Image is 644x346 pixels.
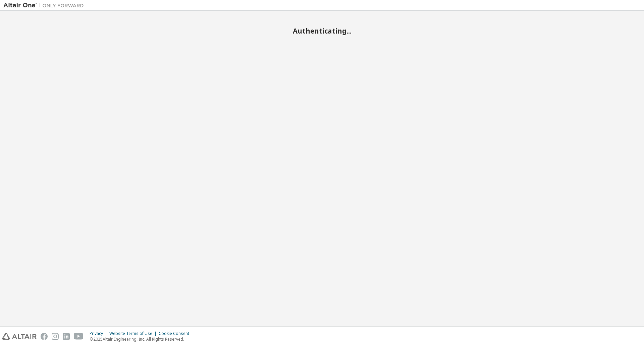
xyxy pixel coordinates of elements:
div: Privacy [90,331,109,336]
img: instagram.svg [52,333,59,340]
p: © 2025 Altair Engineering, Inc. All Rights Reserved. [90,336,193,342]
h2: Authenticating... [3,27,641,35]
img: altair_logo.svg [2,333,37,340]
img: linkedin.svg [63,333,70,340]
img: facebook.svg [41,333,48,340]
img: youtube.svg [74,333,84,340]
div: Website Terms of Use [109,331,159,336]
img: Altair One [3,2,87,9]
div: Cookie Consent [159,331,193,336]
